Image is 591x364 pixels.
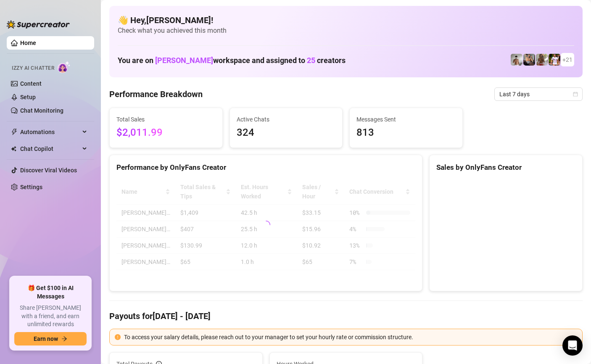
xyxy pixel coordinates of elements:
span: 🎁 Get $100 in AI Messages [14,284,87,301]
div: Performance by OnlyFans Creator [116,162,415,173]
button: Earn nowarrow-right [14,332,87,346]
div: Open Intercom Messenger [562,335,583,356]
span: Izzy AI Chatter [12,64,54,72]
span: thunderbolt [11,129,18,135]
span: Earn now [34,335,58,342]
a: Home [20,40,36,46]
h4: 👋 Hey, [PERSON_NAME] ! [118,14,574,26]
span: Active Chats [237,115,336,124]
h1: You are on workspace and assigned to creators [118,56,346,65]
span: 25 [307,56,315,65]
span: 813 [356,125,456,141]
span: 324 [237,125,336,141]
a: Settings [20,184,42,190]
span: Messages Sent [356,115,456,124]
span: calendar [573,92,578,97]
span: Check what you achieved this month [118,26,574,35]
img: Chat Copilot [11,146,16,152]
span: Automations [20,125,80,139]
span: Share [PERSON_NAME] with a friend, and earn unlimited rewards [14,304,87,329]
a: Content [20,80,42,87]
a: Setup [20,94,36,100]
img: logo-BBDzfeDw.svg [7,20,70,29]
span: [PERSON_NAME] [155,56,213,65]
a: Discover Viral Videos [20,167,77,174]
img: Nathaniel [536,54,548,66]
span: Total Sales [116,115,216,124]
span: arrow-right [61,336,67,342]
div: To access your salary details, please reach out to your manager to set your hourly rate or commis... [124,332,577,342]
span: Chat Copilot [20,142,80,156]
h4: Performance Breakdown [109,88,203,100]
img: George [523,54,535,66]
img: Hector [549,54,560,66]
h4: Payouts for [DATE] - [DATE] [109,310,583,322]
span: exclamation-circle [115,334,121,340]
img: aussieboy_j [511,54,522,66]
img: AI Chatter [58,61,71,73]
span: Last 7 days [499,88,578,100]
a: Chat Monitoring [20,107,63,114]
span: loading [261,219,271,230]
span: $2,011.99 [116,125,216,141]
div: Sales by OnlyFans Creator [436,162,575,173]
span: + 21 [562,55,573,64]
